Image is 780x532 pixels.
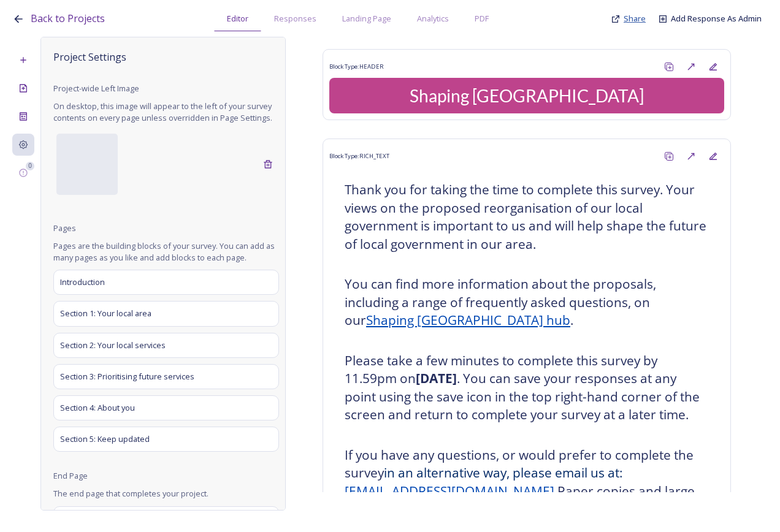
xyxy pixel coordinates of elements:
[60,433,150,445] span: Section 5: Keep updated
[366,311,570,329] a: Shaping [GEOGRAPHIC_DATA] hub
[60,340,166,351] span: Section 2: Your local services
[60,308,151,319] span: Section 1: Your local area
[554,482,557,500] span: .
[60,402,135,414] span: Section 4: About you
[329,63,384,71] span: Block Type: HEADER
[416,370,457,387] strong: [DATE]
[417,13,449,25] span: Analytics
[345,275,709,330] h3: You can find more information about the proposals, including a range of frequently asked question...
[60,276,105,288] span: Introduction
[53,470,88,482] span: End Page
[671,13,762,25] a: Add Response As Admin
[345,482,554,500] a: [EMAIL_ADDRESS][DOMAIN_NAME]
[53,488,279,500] span: The end page that completes your project.
[53,222,76,234] span: Pages
[475,13,489,25] span: PDF
[26,162,34,170] div: 0
[345,181,709,253] h3: Thank you for taking the time to complete this survey. Your views on the proposed reorganisation ...
[31,11,105,26] a: Back to Projects
[60,371,194,382] span: Section 3: Prioritising future services
[345,352,709,424] h3: Please take a few minutes to complete this survey by 11.59pm on . You can save your responses at ...
[31,12,105,25] span: Back to Projects
[671,13,762,24] span: Add Response As Admin
[53,83,139,94] span: Project-wide Left Image
[384,464,622,481] span: in an alternative way, please email us at:
[53,240,279,264] span: Pages are the building blocks of your survey. You can add as many pages as you like and add block...
[624,13,646,24] span: Share
[334,83,719,108] div: Shaping [GEOGRAPHIC_DATA]
[342,13,391,25] span: Landing Page
[53,101,279,124] span: On desktop, this image will appear to the left of your survey contents on every page unless overr...
[53,50,279,64] span: Project Settings
[227,13,248,25] span: Editor
[274,13,316,25] span: Responses
[329,152,389,161] span: Block Type: RICH_TEXT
